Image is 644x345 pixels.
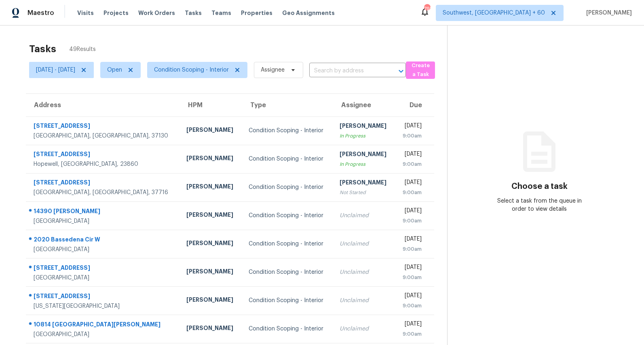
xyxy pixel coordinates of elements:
[27,9,54,17] span: Maestro
[26,94,180,116] th: Address
[186,126,235,136] div: [PERSON_NAME]
[186,154,235,164] div: [PERSON_NAME]
[309,65,383,77] input: Search by address
[401,178,422,188] div: [DATE]
[34,292,173,302] div: [STREET_ADDRESS]
[511,182,568,190] h3: Choose a task
[186,211,235,221] div: [PERSON_NAME]
[401,263,422,273] div: [DATE]
[242,94,333,116] th: Type
[249,240,327,248] div: Condition Scoping - Interior
[186,182,235,193] div: [PERSON_NAME]
[401,320,422,330] div: [DATE]
[29,45,56,53] h2: Tasks
[401,188,422,197] div: 9:00am
[34,264,173,274] div: [STREET_ADDRESS]
[424,5,430,13] div: 798
[340,178,389,188] div: [PERSON_NAME]
[69,45,96,53] span: 49 Results
[401,292,422,302] div: [DATE]
[34,178,173,188] div: [STREET_ADDRESS]
[340,132,389,140] div: In Progress
[186,324,235,334] div: [PERSON_NAME]
[249,155,327,163] div: Condition Scoping - Interior
[340,150,389,160] div: [PERSON_NAME]
[333,94,395,116] th: Assignee
[34,160,173,168] div: Hopewell, [GEOGRAPHIC_DATA], 23860
[34,132,173,140] div: [GEOGRAPHIC_DATA], [GEOGRAPHIC_DATA], 37130
[443,9,545,17] span: Southwest, [GEOGRAPHIC_DATA] + 60
[340,240,389,248] div: Unclaimed
[249,296,327,305] div: Condition Scoping - Interior
[340,188,389,197] div: Not Started
[180,94,242,116] th: HPM
[34,302,173,310] div: [US_STATE][GEOGRAPHIC_DATA]
[186,267,235,277] div: [PERSON_NAME]
[410,61,431,80] span: Create a Task
[401,273,422,282] div: 9:00am
[36,66,75,74] span: [DATE] - [DATE]
[241,9,272,17] span: Properties
[261,66,285,74] span: Assignee
[185,10,202,16] span: Tasks
[401,160,422,168] div: 9:00am
[340,122,389,132] div: [PERSON_NAME]
[186,239,235,249] div: [PERSON_NAME]
[249,127,327,135] div: Condition Scoping - Interior
[34,330,173,339] div: [GEOGRAPHIC_DATA]
[401,330,422,338] div: 9:00am
[34,235,173,246] div: 2020 Bassedena Cir W
[34,246,173,254] div: [GEOGRAPHIC_DATA]
[249,325,327,333] div: Condition Scoping - Interior
[34,122,173,132] div: [STREET_ADDRESS]
[186,296,235,306] div: [PERSON_NAME]
[34,150,173,160] div: [STREET_ADDRESS]
[401,245,422,253] div: 9:00am
[249,268,327,276] div: Condition Scoping - Interior
[340,296,389,305] div: Unclaimed
[282,9,335,17] span: Geo Assignments
[249,183,327,191] div: Condition Scoping - Interior
[34,217,173,225] div: [GEOGRAPHIC_DATA]
[340,325,389,333] div: Unclaimed
[395,66,407,77] button: Open
[340,212,389,220] div: Unclaimed
[401,302,422,310] div: 9:00am
[340,160,389,168] div: In Progress
[401,207,422,217] div: [DATE]
[34,188,173,197] div: [GEOGRAPHIC_DATA], [GEOGRAPHIC_DATA], 37716
[401,150,422,160] div: [DATE]
[395,94,434,116] th: Due
[401,235,422,245] div: [DATE]
[401,132,422,140] div: 9:00am
[77,9,94,17] span: Visits
[154,66,229,74] span: Condition Scoping - Interior
[249,212,327,220] div: Condition Scoping - Interior
[401,217,422,225] div: 9:00am
[103,9,129,17] span: Projects
[494,197,585,213] div: Select a task from the queue in order to view details
[211,9,231,17] span: Teams
[401,122,422,132] div: [DATE]
[138,9,175,17] span: Work Orders
[340,268,389,276] div: Unclaimed
[34,207,173,217] div: 14390 [PERSON_NAME]
[406,61,435,79] button: Create a Task
[34,320,173,330] div: 10814 [GEOGRAPHIC_DATA][PERSON_NAME]
[583,9,632,17] span: [PERSON_NAME]
[34,274,173,282] div: [GEOGRAPHIC_DATA]
[107,66,122,74] span: Open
